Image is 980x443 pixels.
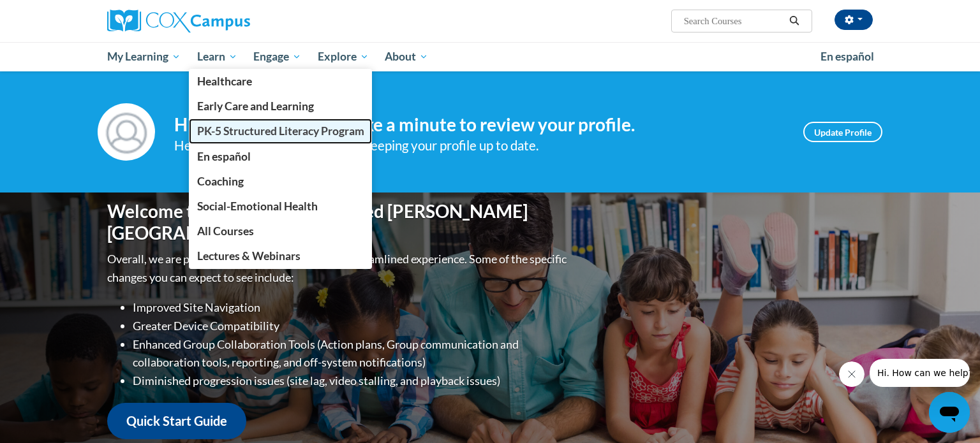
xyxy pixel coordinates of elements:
[99,42,189,71] a: My Learning
[253,49,301,64] span: Engage
[133,335,570,372] li: Enhanced Group Collaboration Tools (Action plans, Group communication and collaboration tools, re...
[174,114,784,136] h4: Hi [PERSON_NAME]! Take a minute to review your profile.
[385,49,428,64] span: About
[683,13,785,29] input: Search Courses
[133,298,570,317] li: Improved Site Navigation
[245,42,309,71] a: Engage
[98,103,155,161] img: Profile Image
[197,124,364,138] span: PK-5 Structured Literacy Program
[785,13,804,29] button: Search
[189,119,373,143] a: PK-5 Structured Literacy Program
[197,249,301,263] span: Lectures & Webinars
[107,49,181,64] span: My Learning
[929,392,970,433] iframe: Button to launch messaging window
[189,69,373,94] a: Healthcare
[189,194,373,219] a: Social-Emotional Health
[839,361,865,387] iframe: Close message
[197,224,254,238] span: All Courses
[107,10,250,33] img: Cox Campus
[197,49,237,64] span: Learn
[377,42,437,71] a: About
[189,144,373,169] a: En español
[189,42,246,71] a: Learn
[133,372,570,390] li: Diminished progression issues (site lag, video stalling, and playback issues)
[197,200,318,213] span: Social-Emotional Health
[107,403,246,439] a: Quick Start Guide
[88,42,892,71] div: Main menu
[318,49,369,64] span: Explore
[309,42,377,71] a: Explore
[835,10,873,30] button: Account Settings
[189,219,373,243] a: All Courses
[197,150,251,163] span: En español
[189,243,373,268] a: Lectures & Webinars
[820,50,874,63] span: En español
[197,175,244,188] span: Coaching
[107,250,570,287] p: Overall, we are proud to provide you with a more streamlined experience. Some of the specific cha...
[107,10,350,33] a: Cox Campus
[197,75,252,88] span: Healthcare
[803,122,882,142] a: Update Profile
[189,169,373,194] a: Coaching
[189,94,373,119] a: Early Care and Learning
[174,135,784,156] div: Help improve your experience by keeping your profile up to date.
[133,317,570,335] li: Greater Device Compatibility
[870,359,970,387] iframe: Message from company
[107,201,570,243] h1: Welcome to the new and improved [PERSON_NAME][GEOGRAPHIC_DATA]
[8,9,103,19] span: Hi. How can we help?
[197,99,314,113] span: Early Care and Learning
[812,43,882,70] a: En español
